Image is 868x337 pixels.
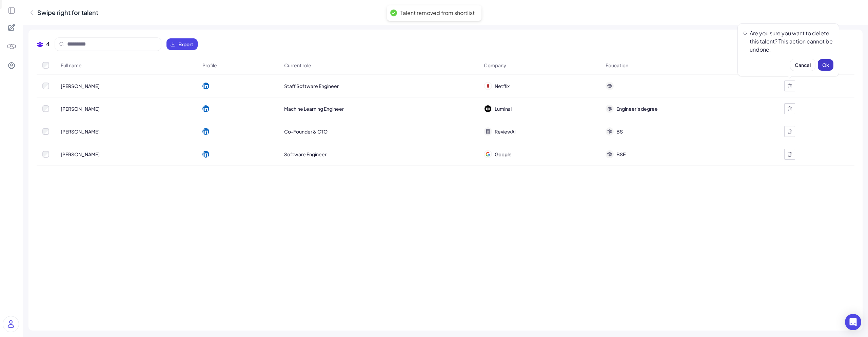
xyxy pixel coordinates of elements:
img: 公司logo [485,151,491,158]
span: Profile [202,62,217,69]
span: [PERSON_NAME] [61,151,100,158]
div: Are you sure you want to delete this talent? This action cannot be undone. [743,29,833,54]
span: Education [606,62,628,69]
span: Software Engineer [284,151,327,158]
span: Netflix [495,83,510,89]
span: Export [178,41,193,48]
span: Engineer's degree [616,105,658,112]
span: Luminai [495,105,512,112]
span: Cancel [795,62,811,68]
span: BS [616,128,623,135]
span: Ok [822,62,829,68]
button: Export [166,38,198,50]
div: Open Intercom Messenger [845,314,861,330]
span: Staff Software Engineer [284,83,339,89]
div: Swipe right for talent [37,8,98,17]
span: [PERSON_NAME] [61,105,100,112]
div: Talent removed from shortlist [400,10,475,17]
span: Company [484,62,506,69]
span: BSE [616,151,626,158]
img: user_logo.png [3,316,19,332]
span: 4 [46,40,50,48]
button: Cancel [790,59,815,71]
img: 公司logo [485,105,491,112]
span: [PERSON_NAME] [61,128,100,135]
span: Current role [284,62,311,69]
span: [PERSON_NAME] [61,83,100,89]
img: 公司logo [485,83,491,89]
span: ReviewAI [495,128,516,135]
span: Full name [61,62,82,69]
img: 4blF7nbYMBMHBwcHBwcHBwcHBwcHBwcHB4es+Bd0DLy0SdzEZwAAAABJRU5ErkJggg== [7,42,16,51]
span: Co-Founder & CTO [284,128,328,135]
button: Ok [818,59,833,71]
span: Machine Learning Engineer [284,105,344,112]
span: Google [495,151,512,158]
